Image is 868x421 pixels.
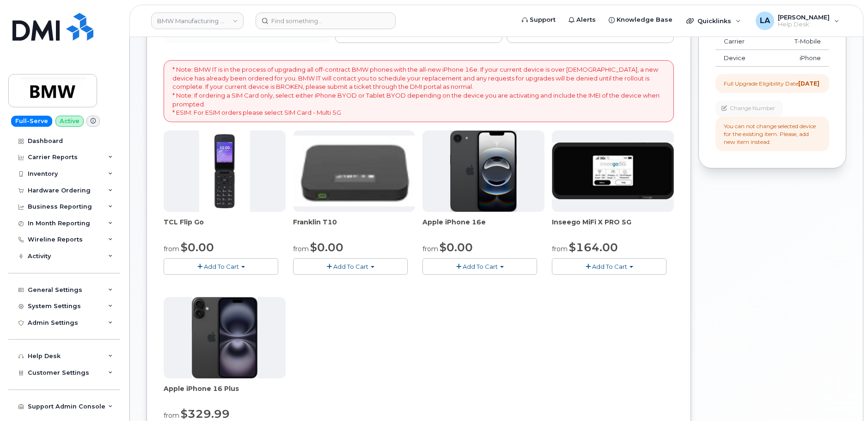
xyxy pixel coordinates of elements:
[552,217,674,236] div: Inseego MiFi X PRO 5G
[164,245,179,253] small: from
[552,245,568,253] small: from
[798,80,819,87] strong: [DATE]
[181,241,214,254] span: $0.00
[164,258,278,274] button: Add To Cart
[569,241,618,254] span: $164.00
[680,12,747,30] div: Quicklinks
[333,263,368,270] span: Add To Cart
[724,80,819,87] div: Full Upgrade Eligibility Date
[164,217,286,236] div: TCL Flip Go
[778,21,830,28] span: Help Desk
[552,258,666,274] button: Add To Cart
[769,50,829,67] td: iPhone
[463,263,498,270] span: Add To Cart
[164,411,179,420] small: from
[530,15,556,25] span: Support
[204,263,239,270] span: Add To Cart
[715,100,783,117] button: Change Number
[450,130,517,212] img: iphone16e.png
[172,65,665,117] p: * Note: BMW IT is in the process of upgrading all off-contract BMW phones with the all-new iPhone...
[697,17,731,25] span: Quicklinks
[602,11,679,29] a: Knowledge Base
[592,263,627,270] span: Add To Cart
[769,33,829,50] td: T-Mobile
[293,217,415,236] div: Franklin T10
[730,104,775,112] span: Change Number
[192,297,257,378] img: iphone_16_plus.png
[760,15,770,26] span: LA
[199,130,250,212] img: TCL_FLIP_MODE.jpg
[576,15,596,25] span: Alerts
[514,31,547,38] span: Permitted
[422,258,537,274] button: Add To Cart
[422,245,438,253] small: from
[724,122,821,146] div: You can not change selected device for the existing item. Please, add new item instead.
[310,241,343,254] span: $0.00
[440,241,473,254] span: $0.00
[293,258,408,274] button: Add To Cart
[715,33,769,50] td: Carrier
[293,245,309,253] small: from
[617,15,672,25] span: Knowledge Base
[828,381,861,414] iframe: Messenger Launcher
[749,12,846,30] div: Lanette Aparicio
[562,11,602,29] a: Alerts
[151,12,244,29] a: BMW Manufacturing Co LLC
[552,142,674,199] img: cut_small_inseego_5G.jpg
[343,31,351,38] span: All
[715,50,769,67] td: Device
[181,407,230,421] span: $329.99
[778,13,830,21] span: [PERSON_NAME]
[256,12,396,29] input: Find something...
[164,384,286,402] div: Apple iPhone 16 Plus
[422,217,544,236] div: Apple iPhone 16e
[293,136,415,206] img: t10.jpg
[515,11,562,29] a: Support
